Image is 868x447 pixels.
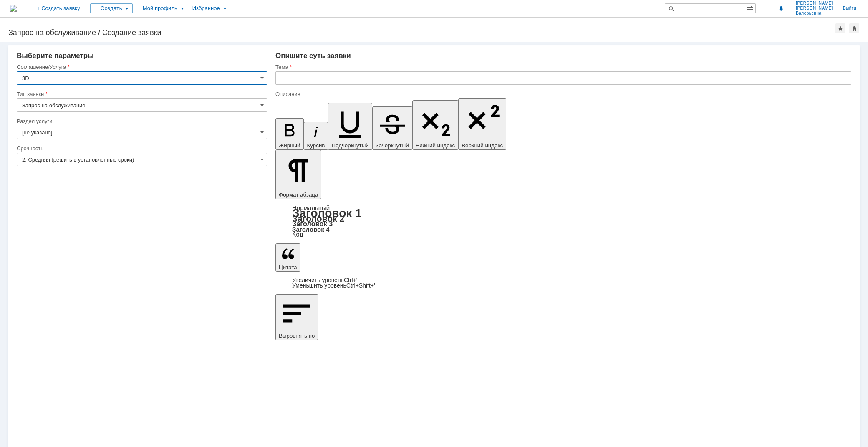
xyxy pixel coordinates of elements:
[17,91,265,97] div: Тип заявки
[416,142,455,149] span: Нижний индекс
[292,207,362,220] a: Заголовок 1
[275,150,321,199] button: Формат абзаца
[747,4,755,12] span: Расширенный поиск
[304,122,328,150] button: Курсив
[835,23,845,33] div: Добавить в избранное
[279,264,297,270] span: Цитата
[275,294,318,340] button: Выровнять по
[279,333,315,339] span: Выровнять по
[275,278,851,288] div: Цитата
[17,146,265,151] div: Срочность
[292,226,329,233] a: Заголовок 4
[275,243,300,272] button: Цитата
[279,192,318,198] span: Формат абзаца
[275,64,850,70] div: Тема
[275,118,304,150] button: Жирный
[292,277,358,283] a: Increase
[10,5,17,12] img: logo
[292,220,333,227] a: Заголовок 3
[275,205,851,237] div: Формат абзаца
[344,277,358,283] span: Ctrl+'
[292,282,375,289] a: Decrease
[458,98,506,150] button: Верхний индекс
[8,28,835,37] div: Запрос на обслуживание / Создание заявки
[275,91,850,97] div: Описание
[849,23,859,33] div: Сделать домашней страницей
[376,142,409,149] span: Зачеркнутый
[412,100,459,150] button: Нижний индекс
[292,231,303,238] a: Код
[346,282,375,289] span: Ctrl+Shift+'
[292,204,330,211] a: Нормальный
[796,1,833,6] span: [PERSON_NAME]
[462,142,503,149] span: Верхний индекс
[279,142,300,149] span: Жирный
[372,106,412,150] button: Зачеркнутый
[17,119,265,124] div: Раздел услуги
[292,214,344,223] a: Заголовок 2
[796,11,833,16] span: Валерьевна
[275,52,351,60] span: Опишите суть заявки
[307,142,325,149] span: Курсив
[90,3,133,13] div: Создать
[17,52,94,60] span: Выберите параметры
[10,5,17,12] a: Перейти на домашнюю страницу
[331,142,368,149] span: Подчеркнутый
[796,6,833,11] span: [PERSON_NAME]
[328,103,372,150] button: Подчеркнутый
[17,64,265,70] div: Соглашение/Услуга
